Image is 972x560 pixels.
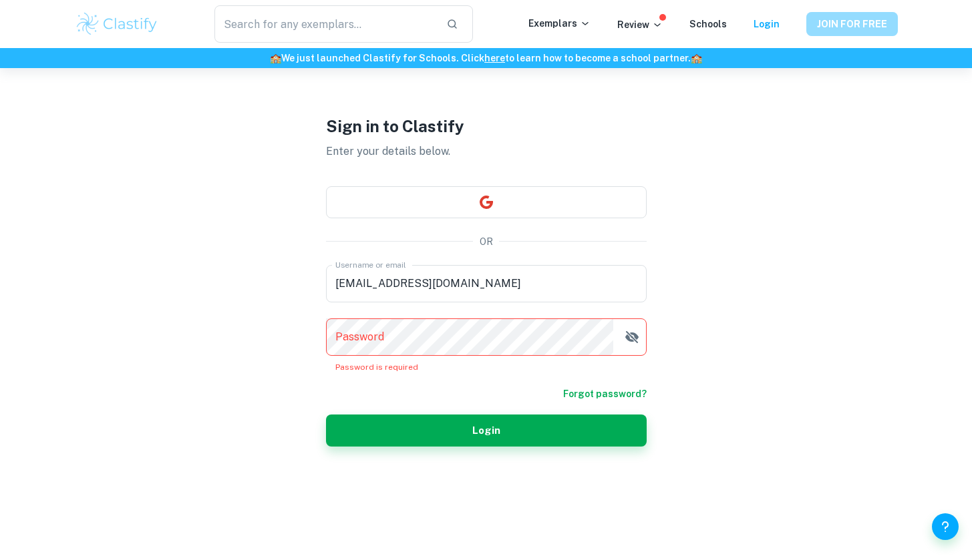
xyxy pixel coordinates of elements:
[480,234,493,249] p: OR
[484,53,505,63] a: here
[3,51,969,65] h6: We just launched Clastify for Schools. Click to learn how to become a school partner.
[806,12,898,36] button: JOIN FOR FREE
[335,259,406,270] label: Username or email
[754,19,780,29] a: Login
[335,361,637,373] p: Password is required
[326,144,647,160] p: Enter your details below.
[932,513,959,540] button: Help and Feedback
[326,414,647,447] button: Login
[214,5,435,43] input: Search for any exemplars...
[689,19,727,29] a: Schools
[270,53,281,63] span: 🏫
[563,386,647,401] a: Forgot password?
[617,17,663,32] p: Review
[528,16,591,31] p: Exemplars
[326,114,647,138] h1: Sign in to Clastify
[75,11,160,37] img: Clastify logo
[691,53,702,63] span: 🏫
